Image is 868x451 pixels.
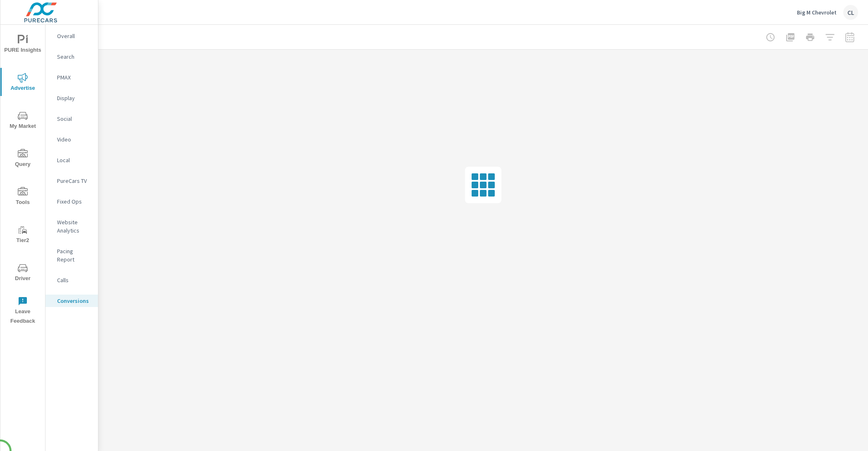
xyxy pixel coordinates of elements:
p: Pacing Report [57,247,91,264]
div: Pacing Report [45,245,98,266]
p: Fixed Ops [57,197,91,206]
div: Local [45,154,98,166]
p: Display [57,94,91,102]
div: Social [45,113,98,125]
span: Leave Feedback [3,296,43,326]
p: Website Analytics [57,218,91,235]
span: My Market [3,111,43,131]
div: nav menu [0,25,45,329]
span: Tier2 [3,225,43,245]
div: PMAX [45,71,98,84]
p: Video [57,135,91,144]
div: Fixed Ops [45,195,98,208]
p: Search [57,53,91,61]
div: Video [45,133,98,146]
div: Conversions [45,295,98,307]
span: PURE Insights [3,35,43,55]
p: PureCars TV [57,177,91,185]
div: Calls [45,274,98,286]
div: Overall [45,30,98,42]
p: Local [57,156,91,164]
p: Calls [57,276,91,284]
div: Website Analytics [45,216,98,237]
span: Query [3,149,43,169]
span: Tools [3,187,43,207]
p: Overall [57,32,91,40]
span: Driver [3,263,43,283]
span: Advertise [3,73,43,93]
p: Social [57,115,91,123]
p: Conversions [57,297,91,305]
div: Search [45,50,98,63]
div: PureCars TV [45,175,98,187]
div: CL [843,5,858,20]
p: Big M Chevrolet [797,9,837,16]
div: Display [45,92,98,104]
p: PMAX [57,73,91,82]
